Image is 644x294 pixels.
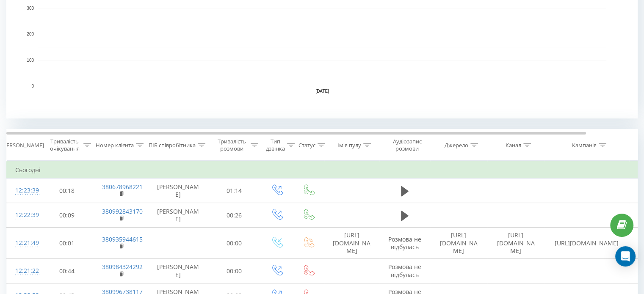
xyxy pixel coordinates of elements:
div: [PERSON_NAME] [1,142,44,149]
span: Розмова не відбулась [388,235,421,251]
a: 380984324292 [102,263,143,271]
td: [URL][DOMAIN_NAME] [430,228,487,259]
td: 00:26 [208,203,261,228]
text: [DATE] [315,89,329,93]
div: Кампанія [572,142,597,149]
text: 300 [27,6,34,11]
td: 00:09 [41,203,94,228]
div: Ім'я пулу [337,142,361,149]
div: Open Intercom Messenger [615,246,636,267]
td: [PERSON_NAME] [149,179,208,203]
div: Аудіозапис розмови [387,138,428,152]
td: 00:00 [208,259,261,283]
td: [URL][DOMAIN_NAME] [487,228,544,259]
a: 380992843170 [102,207,143,215]
td: [URL][DOMAIN_NAME] [324,228,379,259]
div: Джерело [445,142,468,149]
td: 00:44 [41,259,94,283]
span: Розмова не відбулась [388,263,421,278]
div: 12:23:39 [15,182,32,199]
text: 0 [31,84,34,88]
text: 100 [27,58,34,63]
td: 00:01 [41,228,94,259]
td: [PERSON_NAME] [149,203,208,228]
td: 01:14 [208,179,261,203]
div: ПІБ співробітника [149,142,196,149]
div: Номер клієнта [96,142,134,149]
td: [URL][DOMAIN_NAME] [544,228,629,259]
div: 12:21:22 [15,263,32,279]
div: Тривалість розмови [215,138,249,152]
a: 380935944615 [102,235,143,243]
td: [PERSON_NAME] [149,259,208,283]
text: 200 [27,32,34,36]
div: Канал [506,142,521,149]
a: 380678968221 [102,183,143,191]
div: 12:21:49 [15,235,32,251]
div: Тип дзвінка [266,138,285,152]
td: 00:18 [41,179,94,203]
div: 12:22:39 [15,207,32,223]
td: 00:00 [208,228,261,259]
div: Тривалість очікування [48,138,81,152]
div: Статус [299,142,315,149]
